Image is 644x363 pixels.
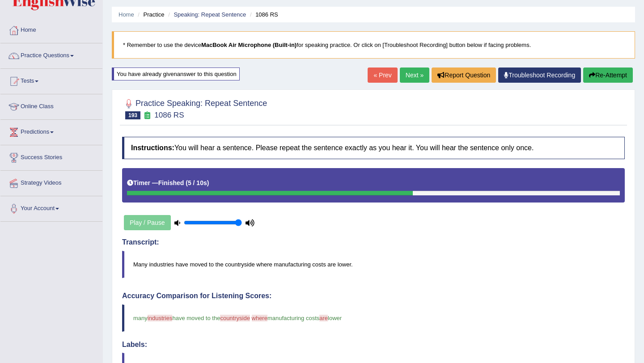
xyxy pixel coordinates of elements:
b: MacBook Air Microphone (Built-in) [201,42,297,48]
span: lower [328,315,342,321]
li: Practice [136,10,164,19]
blockquote: * Remember to use the device for speaking practice. Or click on [Troubleshoot Recording] button b... [112,31,635,59]
b: Instructions: [131,144,174,152]
button: Re-Attempt [583,68,633,83]
a: Next » [400,68,429,83]
h5: Timer — [127,180,209,186]
span: industries [148,315,173,321]
small: Exam occurring question [143,111,152,120]
a: Your Account [0,196,102,219]
a: Online Class [0,94,102,117]
a: Strategy Videos [0,171,102,193]
b: ( [186,179,188,186]
b: ) [207,179,209,186]
blockquote: Many industries have moved to the countryside where manufacturing costs are lower. [122,251,625,278]
h2: Practice Speaking: Repeat Sentence [122,97,267,119]
a: Success Stories [0,145,102,168]
span: 193 [125,111,140,119]
span: have moved to the [172,315,220,321]
a: Tests [0,69,102,91]
a: « Prev [368,68,397,83]
a: Home [119,11,134,18]
span: where [252,315,267,321]
a: Troubleshoot Recording [498,68,581,83]
span: countryside [220,315,250,321]
small: 1086 RS [154,111,184,119]
div: You have already given answer to this question [112,68,240,80]
h4: Accuracy Comparison for Listening Scores: [122,292,625,300]
b: Finished [158,179,184,186]
h4: Transcript: [122,238,625,246]
a: Predictions [0,120,102,142]
b: 5 / 10s [188,179,207,186]
li: 1086 RS [248,10,278,19]
span: manufacturing costs [267,315,319,321]
a: Practice Questions [0,43,102,66]
span: many [133,315,148,321]
h4: You will hear a sentence. Please repeat the sentence exactly as you hear it. You will hear the se... [122,137,625,159]
a: Home [0,18,102,40]
button: Report Question [432,68,496,83]
h4: Labels: [122,341,625,349]
span: are [319,315,328,321]
a: Speaking: Repeat Sentence [174,11,246,18]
